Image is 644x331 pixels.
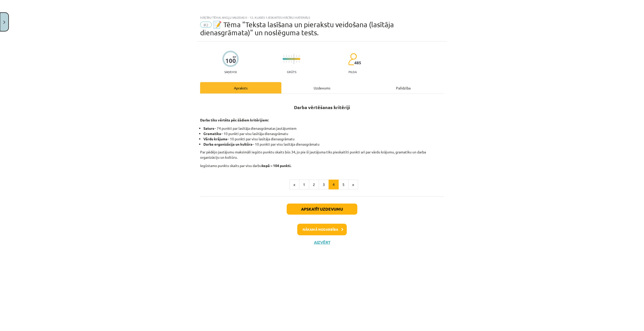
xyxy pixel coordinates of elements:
[338,180,348,190] button: 5
[203,142,444,147] li: – 10 punkti par visu lasītāja dienasgrāmatu
[297,224,347,235] button: Nākamā nodarbība
[329,180,339,190] button: 4
[203,126,444,131] li: – 74 punkti par lasītāja dienasgrāmatas jautājumiem
[200,22,212,28] span: #2
[203,136,444,142] li: – 10 punkti par visu lasītāja dienasgrāmatu
[200,20,394,37] span: 📝 Tēma "Teksta lasīšana un pierakstu veidošana (lasītāja dienasgrāmata)" un noslēguma tests.
[296,55,297,57] img: icon-short-line-57e1e144782c952c97e751825c79c345078a6d821885a25fce030b3d8c18986b.svg
[203,137,227,141] strong: Vārdu krājums
[203,126,214,130] strong: Saturs
[309,180,319,190] button: 2
[319,180,329,190] button: 3
[287,204,357,215] button: Apskatīt uzdevumu
[200,180,444,190] nav: Page navigation example
[299,55,299,57] img: icon-short-line-57e1e144782c952c97e751825c79c345078a6d821885a25fce030b3d8c18986b.svg
[294,54,294,64] img: icon-long-line-d9ea69661e0d244f92f715978eff75569469978d946b2353a9bb055b3ed8787d.svg
[200,82,281,93] div: Apraksts
[312,240,332,245] button: Aizvērt
[284,61,284,62] img: icon-short-line-57e1e144782c952c97e751825c79c345078a6d821885a25fce030b3d8c18986b.svg
[354,60,361,65] span: 485
[225,57,236,64] div: 100
[348,180,358,190] button: »
[200,16,444,19] div: Mācību tēma: Angļu valodas ii - 12. klases 1.ieskaites mācību materiāls
[291,61,292,62] img: icon-short-line-57e1e144782c952c97e751825c79c345078a6d821885a25fce030b3d8c18986b.svg
[296,61,297,62] img: icon-short-line-57e1e144782c952c97e751825c79c345078a6d821885a25fce030b3d8c18986b.svg
[200,149,444,160] p: Par pēdējo jautājumu maksimāli iegūto punktu skaits būs 34, jo pie šī jautājuma tiks pieskaitīti ...
[289,55,289,57] img: icon-short-line-57e1e144782c952c97e751825c79c345078a6d821885a25fce030b3d8c18986b.svg
[200,163,444,168] p: Iegūstamo punktu skaits par visu darbu
[203,142,252,146] strong: Darba organizācija un kultūra
[203,131,444,136] li: – 10 punkti par visu lasītāja dienasgrāmatu
[348,53,357,65] img: students-c634bb4e5e11cddfef0936a35e636f08e4e9abd3cc4e673bd6f9a4125e45ecb1.svg
[363,82,444,93] div: Palīdzība
[286,55,287,57] img: icon-short-line-57e1e144782c952c97e751825c79c345078a6d821885a25fce030b3d8c18986b.svg
[291,55,292,57] img: icon-short-line-57e1e144782c952c97e751825c79c345078a6d821885a25fce030b3d8c18986b.svg
[203,131,221,136] strong: Gramatika
[284,55,284,57] img: icon-short-line-57e1e144782c952c97e751825c79c345078a6d821885a25fce030b3d8c18986b.svg
[222,70,239,74] p: Saņemsi
[286,61,287,62] img: icon-short-line-57e1e144782c952c97e751825c79c345078a6d821885a25fce030b3d8c18986b.svg
[289,180,299,190] button: «
[262,163,291,168] strong: kopā – 104 punkti.
[294,104,350,110] strong: Darba vērtēšanas kritēriji
[348,70,357,74] p: pilda
[299,180,309,190] button: 1
[299,61,299,62] img: icon-short-line-57e1e144782c952c97e751825c79c345078a6d821885a25fce030b3d8c18986b.svg
[281,82,363,93] div: Uzdevums
[289,61,289,62] img: icon-short-line-57e1e144782c952c97e751825c79c345078a6d821885a25fce030b3d8c18986b.svg
[233,55,236,58] span: XP
[3,21,5,24] img: icon-close-lesson-0947bae3869378f0d4975bcd49f059093ad1ed9edebbc8119c70593378902aed.svg
[287,70,296,74] p: Grūts
[200,118,269,122] strong: Darbs tiks vērtēts pēc šādiem kritērijiem:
